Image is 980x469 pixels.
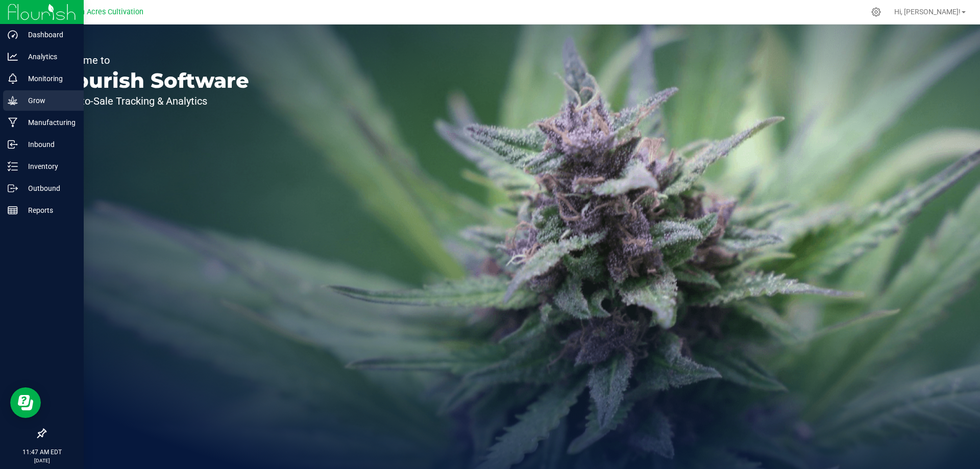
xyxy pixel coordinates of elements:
[65,8,143,16] span: Green Acres Cultivation
[8,161,18,171] inline-svg: Inventory
[894,8,961,16] span: Hi, [PERSON_NAME]!
[5,457,79,464] p: [DATE]
[55,70,249,91] p: Flourish Software
[18,29,79,41] p: Dashboard
[8,205,18,215] inline-svg: Reports
[5,448,79,457] p: 11:47 AM EDT
[18,204,79,216] p: Reports
[18,51,79,63] p: Analytics
[870,7,883,17] div: Manage settings
[18,94,79,107] p: Grow
[55,55,249,65] p: Welcome to
[8,95,18,106] inline-svg: Grow
[8,139,18,150] inline-svg: Inbound
[8,30,18,40] inline-svg: Dashboard
[8,73,18,84] inline-svg: Monitoring
[10,387,41,418] iframe: Resource center
[18,116,79,129] p: Manufacturing
[55,96,249,106] p: Seed-to-Sale Tracking & Analytics
[8,117,18,128] inline-svg: Manufacturing
[8,52,18,62] inline-svg: Analytics
[18,182,79,194] p: Outbound
[18,160,79,172] p: Inventory
[8,183,18,193] inline-svg: Outbound
[18,138,79,151] p: Inbound
[18,72,79,85] p: Monitoring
